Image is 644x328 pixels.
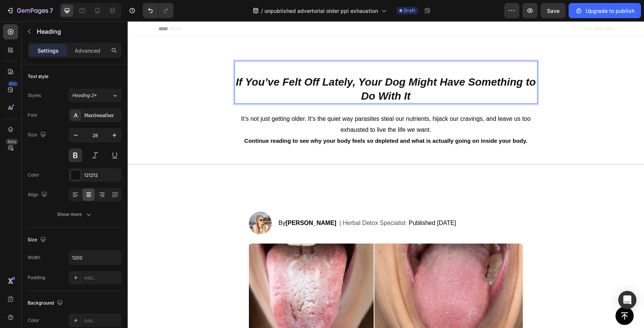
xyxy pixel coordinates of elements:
[547,8,560,14] span: Save
[84,317,120,324] div: Add...
[158,198,209,205] strong: [PERSON_NAME]
[72,92,97,99] span: Heading 2*
[69,89,122,102] button: Heading 2*
[618,291,636,309] div: Open Intercom Messenger
[261,7,263,15] span: /
[151,197,209,206] p: By
[28,208,122,221] button: Show more
[28,190,49,200] div: Align
[28,254,40,261] div: Width
[69,251,121,264] input: Auto
[28,274,45,281] div: Padding
[541,3,566,18] button: Save
[28,92,41,99] div: Styles
[50,6,53,15] p: 7
[84,172,120,179] div: 121212
[404,7,415,14] span: Draft
[143,3,174,18] div: Undo/Redo
[128,21,644,328] iframe: Design area
[575,7,635,15] div: Upgrade to publish
[264,7,378,15] span: unpublished advertorial older ppl exhaustion
[28,172,39,178] div: Color
[28,112,37,119] div: Font
[75,47,100,55] p: Advanced
[84,112,120,119] div: Merriweather
[212,197,278,206] p: | Herbal Detox Specialist
[3,3,56,18] button: 7
[37,27,119,36] p: Heading
[28,235,48,245] div: Size
[7,81,18,87] div: 450
[28,73,48,80] div: Text style
[57,211,92,218] div: Show more
[38,47,59,55] p: Settings
[569,3,641,18] button: Upgrade to publish
[84,275,120,281] div: Add...
[281,197,328,206] p: Published [DATE]
[28,298,64,308] div: Background
[6,139,18,145] div: Beta
[121,222,395,320] img: gempages_585626741985247927-c1aa0f32-54bc-4fc2-80e5-689a2fab6448.webp
[28,130,48,140] div: Size
[28,317,39,324] div: Color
